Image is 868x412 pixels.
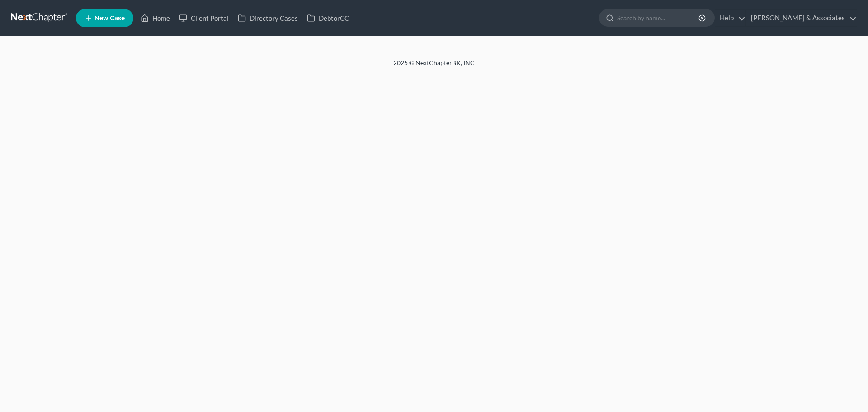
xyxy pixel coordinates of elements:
span: New Case [94,15,125,22]
a: Help [715,10,745,26]
div: 2025 © NextChapterBK, INC [176,58,692,75]
a: DebtorCC [302,10,354,26]
a: [PERSON_NAME] & Associates [746,10,857,26]
input: Search by name... [617,9,700,26]
a: Home [136,10,175,26]
a: Directory Cases [233,10,302,26]
a: Client Portal [175,10,233,26]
